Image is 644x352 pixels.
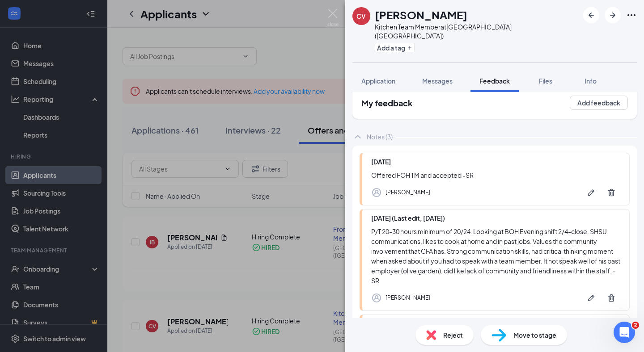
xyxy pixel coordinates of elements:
span: Info [585,77,597,85]
svg: Trash [607,188,616,197]
span: Files [539,77,552,85]
div: Notes (3) [367,132,393,141]
span: 2 [632,322,639,329]
svg: Trash [607,293,616,302]
svg: ArrowLeftNew [586,10,597,21]
span: Reject [443,330,463,340]
span: Messages [422,77,453,85]
button: Trash [602,184,620,201]
h1: [PERSON_NAME] [375,7,467,22]
button: Add feedback [570,96,628,110]
div: Kitchen Team Member at [GEOGRAPHIC_DATA] ([GEOGRAPHIC_DATA]) [375,22,579,40]
div: CV [356,12,366,21]
svg: Profile [371,293,382,303]
span: Application [361,77,395,85]
button: Trash [602,289,620,307]
svg: Ellipses [626,10,637,21]
svg: Pen [587,293,596,302]
svg: Profile [371,187,382,198]
span: Feedback [479,77,510,85]
button: Pen [582,289,600,307]
svg: Plus [407,45,412,50]
button: ArrowLeftNew [583,7,599,23]
svg: ArrowRight [607,10,618,21]
button: Pen [582,184,600,201]
button: PlusAdd a tag [375,43,415,52]
h2: My feedback [361,97,412,109]
div: P/T 20-30 hours minimum of 20/24. Looking at BOH Evening shift 2/4-close. SHSU communications, li... [371,226,620,285]
svg: ChevronUp [352,131,363,142]
svg: Pen [587,188,596,197]
span: [DATE] (Last edit, [DATE]) [371,214,445,222]
div: Offered FOH TM and accepted -SR [371,170,620,180]
button: ArrowRight [605,7,621,23]
div: [PERSON_NAME] [386,188,430,197]
iframe: Intercom live chat [614,322,635,343]
span: Move to stage [513,330,556,340]
div: [PERSON_NAME] [386,293,430,302]
span: [DATE] [371,158,391,166]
